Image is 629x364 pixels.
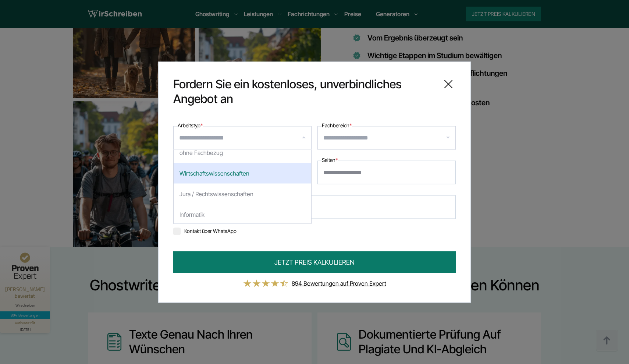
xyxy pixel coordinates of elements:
[178,121,203,130] label: Arbeitstyp
[174,163,311,183] div: Wirtschaftswissenschaften
[173,251,456,273] button: JETZT PREIS KALKULIEREN
[174,204,311,225] div: Informatik
[174,183,311,204] div: Jura / Rechtswissenschaften
[173,77,435,106] span: Fordern Sie ein kostenloses, unverbindliches Angebot an
[173,227,237,234] label: Kontakt über WhatsApp
[322,155,338,164] label: Seiten
[274,257,355,267] span: JETZT PREIS KALKULIEREN
[322,121,352,130] label: Fachbereich
[174,142,311,163] div: ohne Fachbezug
[292,279,386,287] a: 894 Bewertungen auf Proven Expert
